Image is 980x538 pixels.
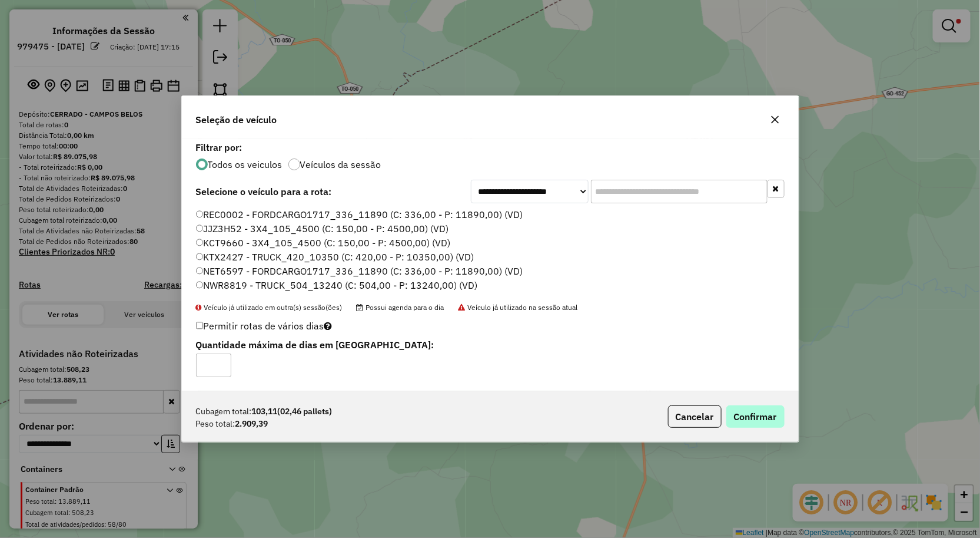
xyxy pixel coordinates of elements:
[196,225,204,232] input: JJZ3H52 - 3X4_105_4500 (C: 150,00 - P: 4500,00) (VD)
[196,315,333,337] label: Permitir rotas de vários dias
[196,267,204,275] input: NET6597 - FORDCARGO1717_336_11890 (C: 336,00 - P: 11890,00) (VD)
[196,236,451,250] label: KCT9660 - 3X4_105_4500 (C: 150,00 - P: 4500,00) (VD)
[196,253,204,260] input: KTX2427 - TRUCK_420_10350 (C: 420,00 - P: 10350,00) (VD)
[196,250,474,264] label: KTX2427 - TRUCK_420_10350 (C: 420,00 - P: 10350,00) (VD)
[196,113,277,127] span: Seleção de veículo
[726,405,785,428] button: Confirmar
[196,278,478,292] label: NWR8819 - TRUCK_504_13240 (C: 504,00 - P: 13240,00) (VD)
[208,160,283,169] label: Todos os veiculos
[196,338,584,352] label: Quantidade máxima de dias em [GEOGRAPHIC_DATA]:
[668,405,722,428] button: Cancelar
[357,303,444,312] span: Possui agenda para o dia
[324,321,332,331] i: Selecione pelo menos um veículo
[196,140,785,154] label: Filtrar por:
[196,222,449,236] label: JJZ3H52 - 3X4_105_4500 (C: 150,00 - P: 4500,00) (VD)
[196,322,204,329] input: Permitir rotas de vários dias
[196,303,343,312] span: Veículo já utilizado em outra(s) sessão(ões)
[196,405,252,418] span: Cubagem total:
[278,406,333,417] span: (02,46 pallets)
[196,418,235,430] span: Peso total:
[459,303,578,312] span: Veículo já utilizado na sessão atual
[252,405,333,418] strong: 103,11
[196,186,332,197] strong: Selecione o veículo para a rota:
[196,239,204,246] input: KCT9660 - 3X4_105_4500 (C: 150,00 - P: 4500,00) (VD)
[196,207,523,222] label: REC0002 - FORDCARGO1717_336_11890 (C: 336,00 - P: 11890,00) (VD)
[196,264,523,278] label: NET6597 - FORDCARGO1717_336_11890 (C: 336,00 - P: 11890,00) (VD)
[196,210,204,218] input: REC0002 - FORDCARGO1717_336_11890 (C: 336,00 - P: 11890,00) (VD)
[300,160,381,169] label: Veículos da sessão
[196,281,204,289] input: NWR8819 - TRUCK_504_13240 (C: 504,00 - P: 13240,00) (VD)
[235,418,268,430] strong: 2.909,39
